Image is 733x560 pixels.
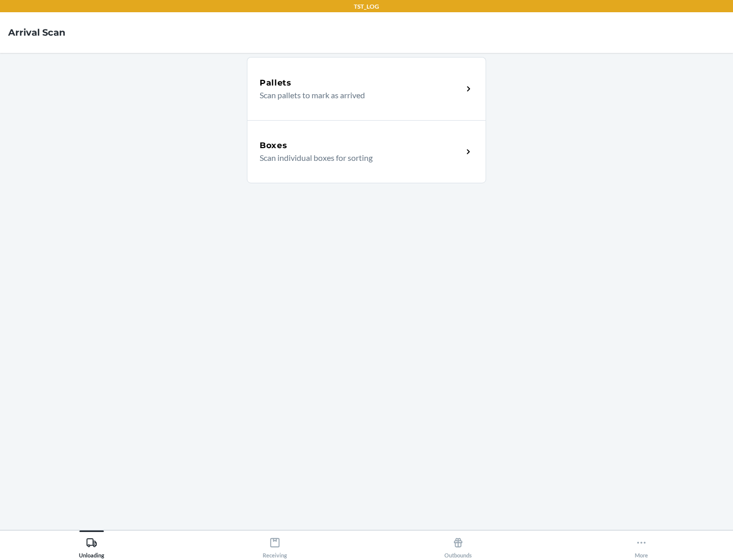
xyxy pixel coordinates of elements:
a: BoxesScan individual boxes for sorting [247,120,486,183]
div: More [635,533,648,558]
p: Scan individual boxes for sorting [260,152,455,164]
a: PalletsScan pallets to mark as arrived [247,57,486,120]
button: Receiving [183,530,366,558]
p: TST_LOG [354,2,379,11]
button: More [550,530,733,558]
div: Outbounds [444,533,472,558]
h4: Arrival Scan [8,26,65,39]
div: Unloading [79,533,104,558]
p: Scan pallets to mark as arrived [260,89,455,101]
h5: Pallets [260,77,292,89]
button: Outbounds [366,530,550,558]
h5: Boxes [260,139,288,152]
div: Receiving [263,533,287,558]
